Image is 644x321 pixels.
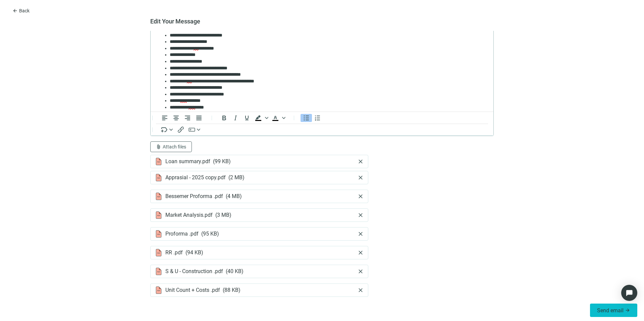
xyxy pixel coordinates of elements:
button: Align right [182,114,193,122]
button: close [357,249,364,256]
button: Insert/edit link [175,126,186,134]
span: Send email [597,307,624,314]
span: Unit Count + Costs .pdf [165,287,220,294]
span: ( 3 MB ) [215,212,231,218]
div: Open Intercom Messenger [621,285,637,301]
span: S & U - Construction .pdf [165,268,223,275]
button: Align left [159,114,170,122]
button: close [357,268,364,275]
span: ( 99 KB ) [213,158,231,165]
span: RR .pdf [165,249,183,256]
button: Numbered list [312,114,323,122]
span: ( 2 MB ) [228,174,245,181]
span: Back [19,8,30,13]
button: attach_fileAttach files [150,141,192,152]
div: Text color Black [270,114,286,122]
span: ( 95 KB ) [201,231,219,237]
span: Proforma .pdf [165,231,199,237]
button: Align center [170,114,182,122]
span: arrow_back [12,8,18,13]
button: close [357,231,364,237]
span: Attach files [163,144,186,149]
button: close [357,212,364,218]
button: close [357,158,364,165]
button: Send emailarrow_forward [590,304,637,317]
button: Justify [193,114,205,122]
span: ( 94 KB ) [185,249,203,256]
button: Bold [218,114,230,122]
span: Apprasial - 2025 copy.pdf [165,174,226,181]
button: Italic [230,114,241,122]
button: close [357,174,364,181]
span: Market Analysis.pdf [165,212,213,218]
h1: Edit Your Message [150,17,200,25]
span: attach_file [156,144,161,149]
span: ( 88 KB ) [223,287,240,294]
button: Insert merge tag [159,126,175,134]
button: Underline [241,114,253,122]
button: arrow_backBack [7,5,35,16]
span: ( 40 KB ) [226,268,244,275]
div: Background color Black [253,114,269,122]
span: Bessemer Proforma .pdf [165,193,223,200]
span: arrow_forward [625,308,630,313]
span: ( 4 MB ) [226,193,242,200]
button: Bullet list [301,114,312,122]
button: close [357,193,364,200]
span: Loan summary.pdf [165,158,210,165]
button: close [357,287,364,294]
